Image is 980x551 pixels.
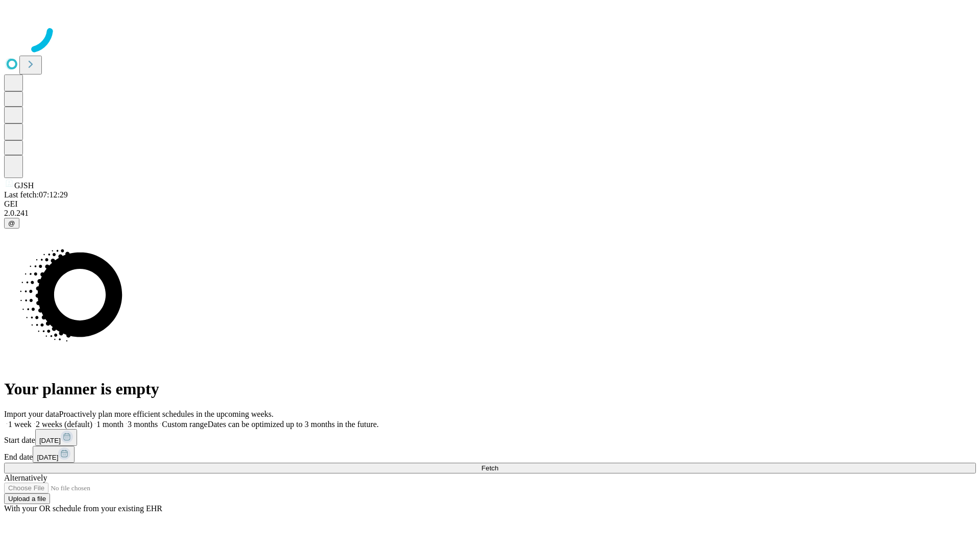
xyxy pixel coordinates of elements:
[162,420,207,429] span: Custom range
[4,380,976,398] h1: Your planner is empty
[4,209,976,218] div: 2.0.241
[4,199,976,209] div: GEI
[4,504,162,513] span: With your OR schedule from your existing EHR
[208,420,379,429] span: Dates can be optimized up to 3 months in the future.
[8,420,32,429] span: 1 week
[33,446,75,463] button: [DATE]
[4,493,50,504] button: Upload a file
[39,437,61,444] span: [DATE]
[4,410,59,418] span: Import your data
[4,190,68,199] span: Last fetch: 07:12:29
[4,429,976,446] div: Start date
[35,429,77,446] button: [DATE]
[37,454,58,461] span: [DATE]
[4,473,47,482] span: Alternatively
[481,464,498,472] span: Fetch
[59,410,274,418] span: Proactively plan more efficient schedules in the upcoming weeks.
[14,181,34,190] span: GJSH
[96,420,124,429] span: 1 month
[4,218,19,229] button: @
[4,446,976,463] div: End date
[36,420,92,429] span: 2 weeks (default)
[8,219,15,227] span: @
[128,420,158,429] span: 3 months
[4,463,976,473] button: Fetch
